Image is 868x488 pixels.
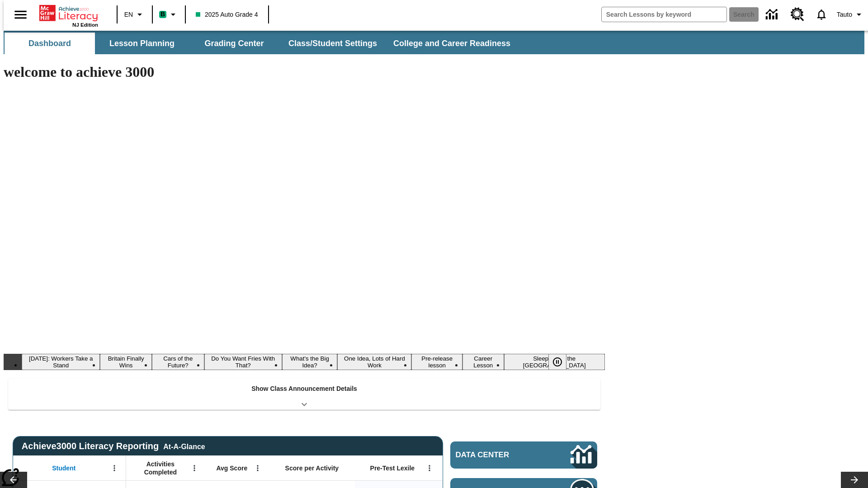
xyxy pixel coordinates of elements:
a: Data Center [450,441,597,469]
span: B [160,9,165,20]
button: Slide 9 Sleepless in the Animal Kingdom [504,354,605,370]
button: Dashboard [5,33,95,54]
span: EN [124,10,133,19]
input: search field [602,7,726,22]
a: Notifications [810,3,833,26]
button: Slide 6 One Idea, Lots of Hard Work [337,354,411,370]
span: 2025 Auto Grade 4 [196,10,258,19]
div: Show Class Announcement Details [8,379,600,410]
button: Lesson Planning [97,33,187,54]
button: Open Menu [251,461,264,475]
div: At-A-Glance [163,441,205,451]
button: Slide 1 Labor Day: Workers Take a Stand [22,354,100,370]
span: Student [52,464,75,472]
span: Avg Score [216,464,247,472]
button: Slide 4 Do You Want Fries With That? [204,354,282,370]
button: Open Menu [108,461,121,475]
button: Pause [548,354,566,370]
h1: welcome to achieve 3000 [4,64,605,80]
button: Class/Student Settings [281,33,384,54]
button: Slide 3 Cars of the Future? [152,354,204,370]
span: Achieve3000 Literacy Reporting [22,441,205,451]
button: Language: EN, Select a language [120,6,149,23]
span: Pre-Test Lexile [370,464,415,472]
span: Tauto [837,10,852,19]
div: SubNavbar [4,31,864,54]
div: SubNavbar [4,33,519,54]
button: Open Menu [423,461,436,475]
button: Open side menu [7,1,34,28]
a: Data Center [760,2,785,27]
button: Boost Class color is mint green. Change class color [156,6,182,23]
span: Activities Completed [131,460,190,476]
button: Slide 5 What's the Big Idea? [282,354,338,370]
div: Home [39,3,98,28]
span: Data Center [456,450,540,460]
div: Pause [548,354,576,370]
button: College and Career Readiness [386,33,518,54]
button: Profile/Settings [833,6,868,23]
span: Score per Activity [285,464,339,472]
button: Lesson carousel, Next [841,472,868,488]
button: Slide 8 Career Lesson [462,354,504,370]
button: Slide 7 Pre-release lesson [411,354,462,370]
span: NJ Edition [72,22,98,28]
p: Show Class Announcement Details [251,384,357,394]
button: Slide 2 Britain Finally Wins [100,354,151,370]
button: Open Menu [188,461,201,475]
a: Home [39,4,98,22]
a: Resource Center, Will open in new tab [785,2,810,27]
button: Grading Center [189,33,279,54]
